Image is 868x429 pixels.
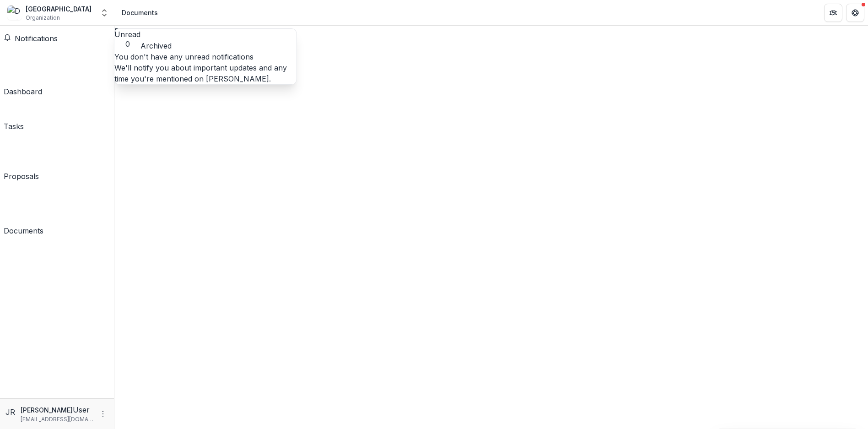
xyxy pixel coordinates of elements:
[73,404,90,415] p: User
[4,185,43,236] a: Documents
[4,48,42,97] a: Dashboard
[26,4,92,14] div: [GEOGRAPHIC_DATA]
[4,136,39,182] a: Proposals
[5,407,17,418] div: Jessica Ricks
[26,14,60,22] span: Organization
[122,8,158,17] div: Documents
[4,33,58,44] button: Notifications
[114,29,140,49] button: Unread
[4,121,24,132] div: Tasks
[114,40,140,49] span: 0
[140,40,172,51] button: Archived
[7,5,22,20] img: Dent County Health Center
[114,62,297,84] p: We'll notify you about important updates and any time you're mentioned on [PERSON_NAME].
[15,34,58,43] span: Notifications
[118,6,162,19] nav: breadcrumb
[98,4,111,22] button: Open entity switcher
[21,415,94,424] p: [EMAIL_ADDRESS][DOMAIN_NAME]
[21,405,73,415] p: [PERSON_NAME]
[4,171,39,182] div: Proposals
[97,408,108,419] button: More
[846,4,864,22] button: Get Help
[4,86,42,97] div: Dashboard
[4,225,43,236] div: Documents
[4,101,24,132] a: Tasks
[114,26,868,37] h3: Documents
[114,51,297,62] p: You don't have any unread notifications
[824,4,842,22] button: Partners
